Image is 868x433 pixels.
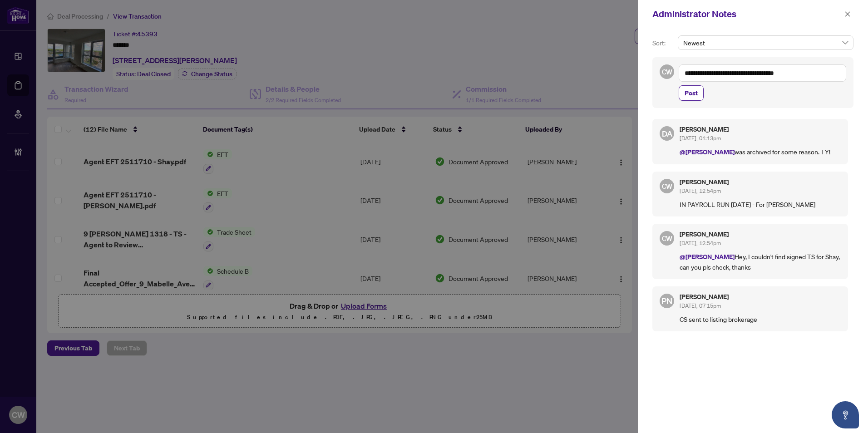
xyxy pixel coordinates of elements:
[685,86,698,100] span: Post
[652,38,674,48] p: Sort:
[680,199,841,209] p: IN PAYROLL RUN [DATE] - For [PERSON_NAME]
[680,179,841,185] h5: [PERSON_NAME]
[680,147,841,157] p: was archived for some reason. TY!
[680,251,841,272] p: Hey, I couldn't find signed TS for Shay, can you pls check, thanks
[680,294,841,300] h5: [PERSON_NAME]
[680,187,721,194] span: [DATE], 12:54pm
[680,314,841,324] p: CS sent to listing brokerage
[680,126,841,133] h5: [PERSON_NAME]
[661,181,672,191] span: CW
[844,11,851,17] span: close
[683,36,848,49] span: Newest
[680,148,735,156] span: @[PERSON_NAME]
[661,233,672,243] span: CW
[661,66,672,77] span: CW
[832,401,859,428] button: Open asap
[680,240,721,246] span: [DATE], 12:54pm
[661,127,672,139] span: DA
[661,295,672,307] span: PN
[680,252,735,261] span: @[PERSON_NAME]
[680,135,721,142] span: [DATE], 01:13pm
[680,231,841,237] h5: [PERSON_NAME]
[652,7,842,21] div: Administrator Notes
[679,85,704,101] button: Post
[680,302,721,309] span: [DATE], 07:15pm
